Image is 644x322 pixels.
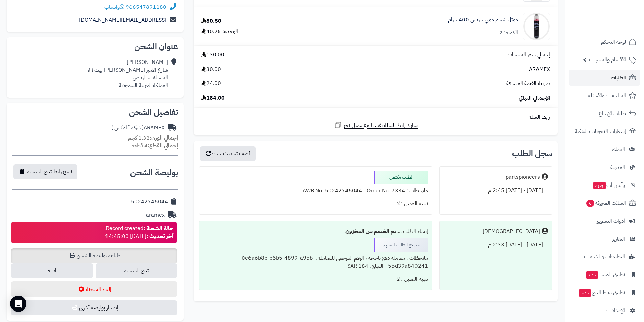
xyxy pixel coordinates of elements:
[204,197,428,210] div: تنبيه العميل : لا
[523,13,550,40] img: 2085130149_w640_h640_smazka-motul-moly%20(1)-90x90.jpg
[143,224,173,232] strong: حالة الشحنة :
[569,213,640,229] a: أدوات التسويق
[444,238,548,251] div: [DATE] - [DATE] 2:33 م
[483,228,540,236] div: [DEMOGRAPHIC_DATA]
[601,37,626,47] span: لوحة التحكم
[104,3,124,11] a: واتساب
[584,252,625,262] span: التطبيقات والخدمات
[569,88,640,104] a: المراجعات والأسئلة
[111,124,144,132] span: ( شركة أرامكس )
[201,80,221,88] span: 24.00
[569,105,640,122] a: طلبات الإرجاع
[569,141,640,157] a: العملاء
[586,198,626,208] span: السلات المتروكة
[104,225,173,240] div: Record created. [DATE] 14:45:00
[12,108,178,116] h2: تفاصيل الشحن
[593,182,606,189] span: جديد
[585,270,625,279] span: تطبيق المتجر
[506,80,550,88] span: ضريبة القيمة المضافة
[529,66,550,73] span: ARAMEX
[111,124,165,132] div: ARAMEX
[611,73,626,82] span: الطلبات
[201,51,224,59] span: 130.00
[201,94,225,102] span: 184.00
[569,231,640,247] a: التقارير
[593,180,625,190] span: وآتس آب
[569,195,640,211] a: السلات المتروكة6
[130,169,178,177] h2: بوليصة الشحن
[132,142,178,150] small: 4 قطعة
[131,198,168,206] div: 50242745044
[96,263,177,278] a: تتبع الشحنة
[578,288,625,297] span: تطبيق نقاط البيع
[588,91,626,100] span: المراجعات والأسئلة
[598,7,638,22] img: logo-2.png
[146,232,173,240] strong: آخر تحديث :
[150,134,178,142] strong: إجمالي الوزن:
[569,70,640,86] a: الطلبات
[579,289,591,297] span: جديد
[204,273,428,286] div: تنبيه العميل : لا
[204,225,428,238] div: إنشاء الطلب ....
[569,177,640,193] a: وآتس آبجديد
[27,168,72,176] span: نسخ رابط تتبع الشحنة
[519,94,550,102] span: الإجمالي النهائي
[126,3,166,11] a: 966547891180
[612,234,625,244] span: التقارير
[589,55,626,65] span: الأقسام والمنتجات
[334,121,418,129] a: شارك رابط السلة نفسها مع عميل آخر
[11,300,177,315] button: إصدار بوليصة أخرى
[569,249,640,265] a: التطبيقات والخدمات
[196,113,555,121] div: رابط السلة
[586,271,598,279] span: جديد
[11,263,93,278] a: ادارة
[612,145,625,154] span: العملاء
[374,238,428,252] div: تم رفع الطلب للتجهيز
[12,43,178,51] h2: عنوان الشحن
[374,171,428,184] div: الطلب مكتمل
[345,227,396,236] b: تم الخصم من المخزون
[200,146,256,161] button: أضف تحديث جديد
[596,216,625,226] span: أدوات التسويق
[508,51,550,59] span: إجمالي سعر المنتجات
[146,211,165,219] div: aramex
[148,142,178,150] strong: إجمالي القطع:
[499,29,518,37] div: الكمية: 2
[13,164,77,179] button: نسخ رابط تتبع الشحنة
[610,163,625,172] span: المدونة
[569,159,640,175] a: المدونة
[599,109,626,118] span: طلبات الإرجاع
[201,17,221,25] div: 80.50
[128,134,178,142] small: 1.32 كجم
[344,122,418,129] span: شارك رابط السلة نفسها مع عميل آخر
[575,127,626,136] span: إشعارات التحويلات البنكية
[444,184,548,197] div: [DATE] - [DATE] 2:45 م
[201,28,238,35] div: الوحدة: 40.25
[586,199,595,207] span: 6
[10,296,26,312] div: Open Intercom Messenger
[512,150,552,158] h3: سجل الطلب
[204,184,428,197] div: ملاحظات : AWB No. 50242745044 - Order No. 7334
[569,34,640,50] a: لوحة التحكم
[569,302,640,319] a: الإعدادات
[204,252,428,273] div: ملاحظات : معاملة دفع ناجحة ، الرقم المرجعي للمعاملة: 0e6a6b8b-b6b5-4899-a95b-55d39a840241 - المبل...
[569,284,640,301] a: تطبيق نقاط البيعجديد
[606,306,625,315] span: الإعدادات
[448,16,518,24] a: موتل شحم مولي جريس 400 جرام
[569,123,640,140] a: إشعارات التحويلات البنكية
[569,267,640,283] a: تطبيق المتجرجديد
[11,281,177,297] button: إلغاء الشحنة
[79,16,166,24] a: [EMAIL_ADDRESS][DOMAIN_NAME]
[11,248,177,263] a: طباعة بوليصة الشحن
[506,173,540,181] div: partspioneers
[201,66,221,73] span: 30.00
[88,58,168,89] div: [PERSON_NAME] شارع الامير [PERSON_NAME] بيت ١١١، المرسلات، الرياض المملكة العربية السعودية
